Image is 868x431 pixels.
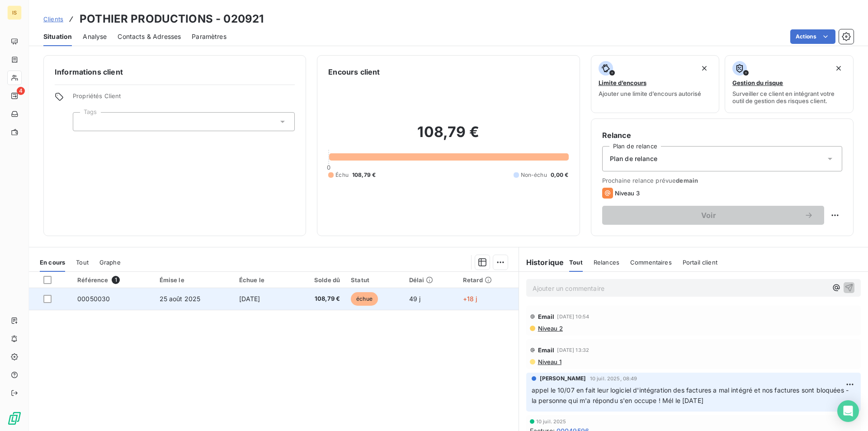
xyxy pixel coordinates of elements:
span: 10 juil. 2025 [536,419,566,424]
h6: Encours client [328,66,380,77]
div: Échue le [239,276,284,284]
span: [DATE] 13:32 [557,347,589,353]
div: Solde dû [295,276,340,284]
span: 0 [327,164,330,171]
span: demain [676,177,698,184]
h3: POTHIER PRODUCTIONS - 020921 [80,11,264,27]
span: Prochaine relance prévue [602,177,842,184]
span: Non-échu [521,171,547,179]
a: Clients [43,14,63,24]
span: 25 août 2025 [160,295,201,303]
span: Ajouter une limite d’encours autorisé [599,90,701,97]
h6: Informations client [55,66,295,77]
img: Logo LeanPay [7,411,22,426]
span: Email [538,313,555,320]
span: Niveau 3 [615,189,640,197]
input: Ajouter une valeur [80,118,88,126]
h6: Relance [602,130,842,141]
span: Plan de relance [610,154,657,163]
span: Relances [594,259,619,266]
span: Analyse [83,32,107,41]
div: Statut [351,276,398,284]
span: [DATE] 10:54 [557,314,589,319]
button: Voir [602,206,824,225]
span: Échu [335,171,349,179]
span: Limite d’encours [599,79,646,86]
button: Actions [790,29,835,44]
span: 108,79 € [352,171,376,179]
span: Graphe [99,259,121,266]
span: +18 j [463,295,477,303]
button: Gestion du risqueSurveiller ce client en intégrant votre outil de gestion des risques client. [725,55,854,113]
span: 1 [112,276,120,284]
span: Contacts & Adresses [118,32,181,41]
span: Tout [76,259,89,266]
div: Émise le [160,276,228,284]
span: Gestion du risque [732,79,783,86]
span: 0,00 € [551,171,569,179]
span: 10 juil. 2025, 08:49 [590,376,637,381]
div: Délai [409,276,452,284]
span: 00050030 [77,295,110,303]
span: Voir [613,212,804,219]
span: Niveau 2 [537,325,563,332]
span: appel le 10/07 en fait leur logiciel d'intégration des factures a mal intégré et nos factures son... [532,386,851,404]
span: Paramètres [192,32,226,41]
span: Clients [43,15,63,23]
span: Propriétés Client [73,92,295,105]
span: Commentaires [630,259,672,266]
button: Limite d’encoursAjouter une limite d’encours autorisé [591,55,720,113]
div: IS [7,5,22,20]
span: Surveiller ce client en intégrant votre outil de gestion des risques client. [732,90,846,104]
span: Situation [43,32,72,41]
span: [DATE] [239,295,260,303]
div: Retard [463,276,513,284]
span: Niveau 1 [537,358,561,365]
span: 4 [17,87,25,95]
span: Email [538,346,555,354]
h2: 108,79 € [328,123,568,150]
div: Référence [77,276,149,284]
div: Open Intercom Messenger [837,400,859,422]
span: Tout [569,259,583,266]
span: [PERSON_NAME] [540,374,586,383]
span: échue [351,292,378,306]
span: Portail client [683,259,717,266]
span: En cours [40,259,65,266]
span: 108,79 € [295,294,340,303]
h6: Historique [519,257,564,268]
span: 49 j [409,295,421,303]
